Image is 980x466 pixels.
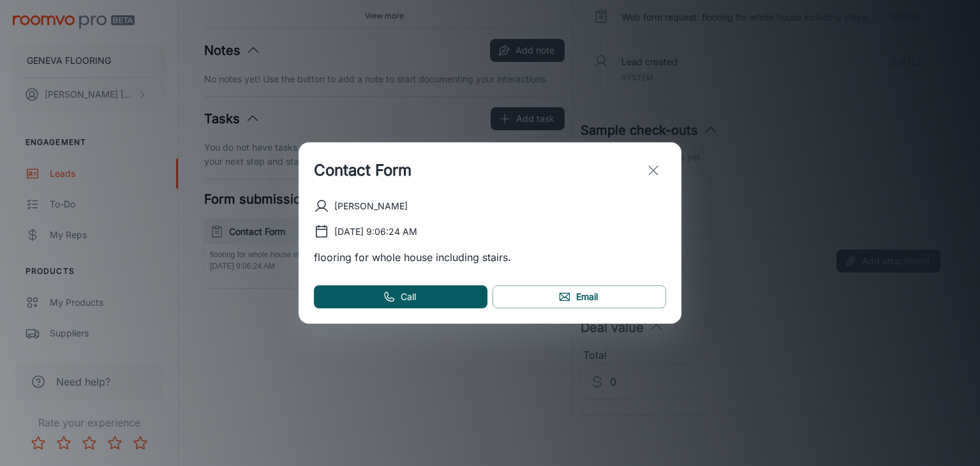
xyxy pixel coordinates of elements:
[641,158,666,183] button: exit
[314,159,412,182] h1: Contact Form
[314,285,487,308] a: Call
[314,250,666,265] p: flooring for whole house including stairs.
[334,225,417,239] p: [DATE] 9:06:24 AM
[493,285,666,308] a: Email
[334,199,408,213] p: [PERSON_NAME]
